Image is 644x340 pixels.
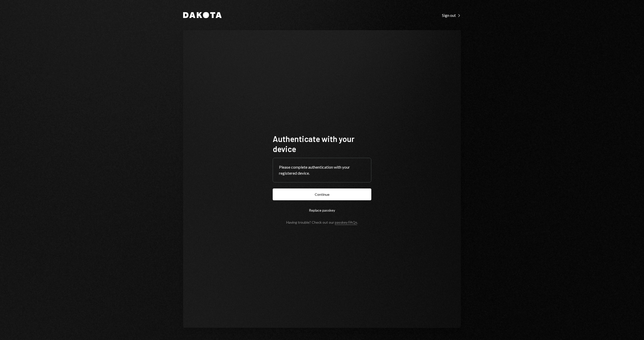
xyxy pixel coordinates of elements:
div: Please complete authentication with your registered device. [279,164,365,176]
a: Sign out [442,12,461,18]
div: Sign out [442,13,461,18]
a: passkey FAQs [335,220,357,225]
button: Continue [273,188,371,200]
button: Replace passkey [273,204,371,216]
h1: Authenticate with your device [273,134,371,154]
div: Having trouble? Check out our . [286,220,358,224]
